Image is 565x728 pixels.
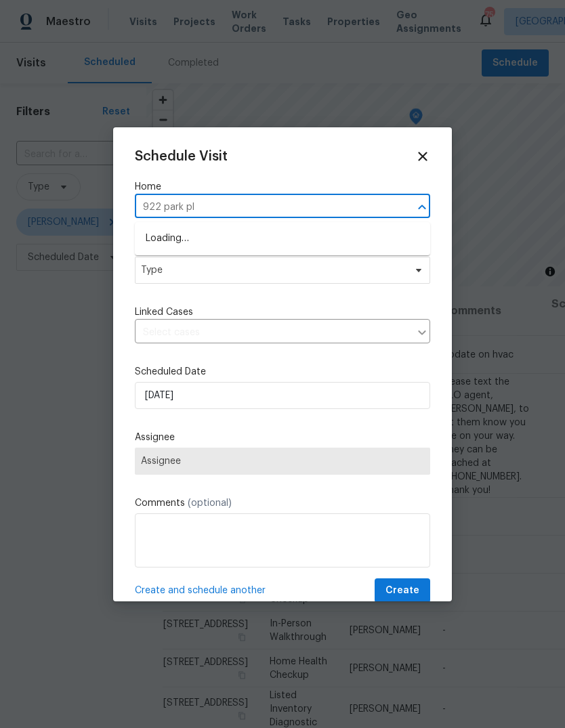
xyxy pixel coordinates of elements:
button: Create [375,578,430,603]
input: M/D/YYYY [135,382,430,409]
span: (optional) [188,498,232,508]
span: Schedule Visit [135,150,228,163]
span: Create [385,582,419,599]
label: Comments [135,496,430,510]
div: Loading… [135,222,430,255]
span: Assignee [141,456,424,467]
span: Linked Cases [135,305,193,319]
label: Assignee [135,431,430,444]
span: Create and schedule another [135,584,266,597]
span: Type [141,263,404,277]
button: Close [413,198,432,217]
span: Close [415,149,430,164]
label: Home [135,180,430,194]
input: Select cases [135,322,410,343]
input: Enter in an address [135,197,392,218]
label: Scheduled Date [135,365,430,379]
